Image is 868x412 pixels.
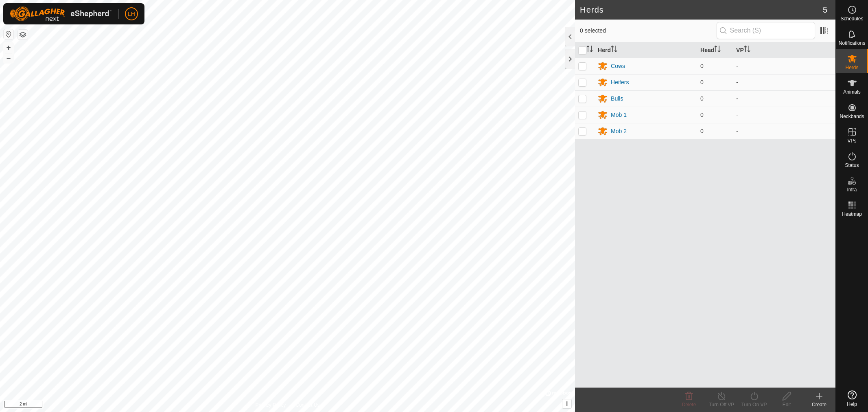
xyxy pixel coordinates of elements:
[847,138,856,143] span: VPs
[839,41,865,46] span: Notifications
[738,401,770,408] div: Turn On VP
[700,95,704,102] span: 0
[566,400,568,407] span: i
[714,47,721,53] p-sorticon: Activate to sort
[700,63,704,69] span: 0
[4,43,13,53] button: +
[836,387,868,410] a: Help
[840,16,863,21] span: Schedules
[733,90,835,107] td: -
[611,47,617,53] p-sorticon: Activate to sort
[580,5,823,15] h2: Herds
[845,163,859,168] span: Status
[611,127,627,136] div: Mob 2
[843,90,861,94] span: Animals
[10,7,112,21] img: Gallagher Logo
[823,4,827,16] span: 5
[733,107,835,123] td: -
[842,212,862,217] span: Heatmap
[611,94,623,103] div: Bulls
[256,401,286,409] a: Privacy Policy
[840,114,864,119] span: Neckbands
[733,74,835,90] td: -
[18,30,28,39] button: Map Layers
[700,79,704,85] span: 0
[733,58,835,74] td: -
[700,112,704,118] span: 0
[128,10,135,18] span: LH
[705,401,738,408] div: Turn Off VP
[733,42,835,58] th: VP
[4,53,13,63] button: –
[295,401,319,409] a: Contact Us
[847,187,857,192] span: Infra
[770,401,803,408] div: Edit
[4,29,13,39] button: Reset Map
[733,123,835,139] td: -
[845,65,858,70] span: Herds
[700,128,704,134] span: 0
[586,47,593,53] p-sorticon: Activate to sort
[595,42,697,58] th: Herd
[744,47,750,53] p-sorticon: Activate to sort
[682,402,696,408] span: Delete
[803,401,835,408] div: Create
[611,78,629,87] div: Heifers
[847,402,857,407] span: Help
[697,42,733,58] th: Head
[580,26,717,35] span: 0 selected
[717,22,815,39] input: Search (S)
[611,62,625,70] div: Cows
[562,399,571,408] button: i
[611,111,627,119] div: Mob 1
